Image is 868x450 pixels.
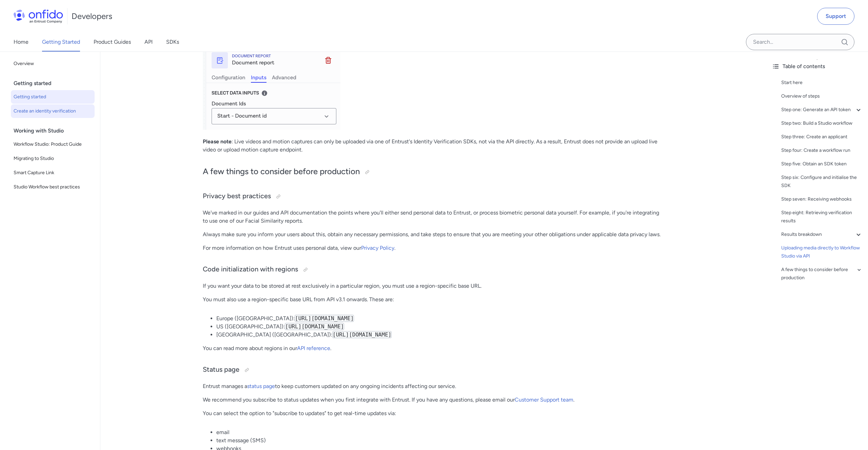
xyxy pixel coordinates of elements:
[14,140,92,148] span: Workflow Studio: Product Guide
[14,107,92,115] span: Create an identity verification
[14,77,97,90] div: Getting started
[11,138,95,151] a: Workflow Studio: Product Guide
[14,169,92,177] span: Smart Capture Link
[295,315,354,322] code: [URL][DOMAIN_NAME]
[11,57,95,70] a: Overview
[14,183,92,191] span: Studio Workflow best practices
[781,133,863,141] a: Step three: Create an applicant
[772,62,863,70] div: Table of contents
[216,428,664,436] li: email
[515,396,573,403] a: Customer Support team
[14,60,92,68] span: Overview
[14,93,92,101] span: Getting started
[781,230,863,239] a: Results breakdown
[332,331,392,338] code: [URL][DOMAIN_NAME]
[817,8,854,25] a: Support
[781,146,863,155] a: Step four: Create a workflow run
[203,209,664,225] p: We've marked in our guides and API documentation the points where you'll either send personal dat...
[11,166,95,180] a: Smart Capture Link
[203,138,232,145] strong: Please note
[781,160,863,168] a: Step five: Obtain an SDK token
[203,166,664,178] h2: A few things to consider before production
[297,345,330,351] a: API reference
[11,152,95,165] a: Migrating to Studio
[781,79,863,87] a: Start here
[781,266,863,282] a: A few things to consider before production
[203,138,664,154] p: : Live videos and motion captures can only be uploaded via one of Entrust's Identity Verification...
[14,155,92,163] span: Migrating to Studio
[216,323,664,331] li: US ([GEOGRAPHIC_DATA]):
[203,244,664,252] p: For more information on how Entrust uses personal data, view our .
[203,264,664,275] h3: Code initialization with regions
[216,314,664,323] li: Europe ([GEOGRAPHIC_DATA]):
[203,295,664,304] p: You must also use a region-specific base URL from API v3.1 onwards. These are:
[781,195,863,203] a: Step seven: Receiving webhooks
[781,173,863,190] a: Step six: Configure and initialise the SDK
[14,33,28,52] a: Home
[781,244,863,260] a: Uploading media directly to Workflow Studio via API
[746,34,854,50] input: Onfido search input field
[361,245,394,251] a: Privacy Policy
[203,409,664,417] p: You can select the option to "subscribe to updates" to get real-time updates via:
[14,124,97,138] div: Working with Studio
[203,282,664,290] p: If you want your data to be stored at rest exclusively in a particular region, you must use a reg...
[11,180,95,194] a: Studio Workflow best practices
[203,396,664,404] p: We recommend you subscribe to status updates when you first integrate with Entrust. If you have a...
[42,33,80,52] a: Getting Started
[216,331,664,339] li: [GEOGRAPHIC_DATA] ([GEOGRAPHIC_DATA]):
[203,43,340,130] img: Document id
[285,323,344,330] code: [URL][DOMAIN_NAME]
[781,209,863,225] a: Step eight: Retrieving verification results
[11,104,95,118] a: Create an identity verification
[14,9,63,23] img: Onfido Logo
[203,344,664,352] p: You can read more about regions in our .
[203,191,664,202] h3: Privacy best practices
[781,119,863,127] a: Step two: Build a Studio workflow
[781,92,863,100] a: Overview of steps
[203,365,664,375] h3: Status page
[144,33,153,52] a: API
[94,33,131,52] a: Product Guides
[166,33,179,52] a: SDKs
[203,230,664,239] p: Always make sure you inform your users about this, obtain any necessary permissions, and take ste...
[72,11,112,22] h1: Developers
[247,383,275,389] a: status page
[781,106,863,114] a: Step one: Generate an API token
[11,90,95,104] a: Getting started
[216,436,664,445] li: text message (SMS)
[203,382,664,390] p: Entrust manages a to keep customers updated on any ongoing incidents affecting our service.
